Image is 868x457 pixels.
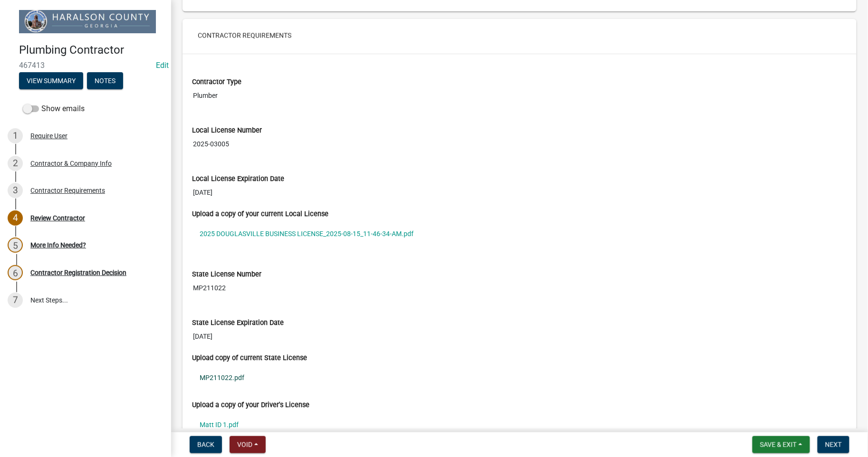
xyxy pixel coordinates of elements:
button: Notes [87,72,123,89]
div: 6 [8,265,23,280]
span: Void [237,441,252,448]
button: Void [230,436,266,453]
button: Next [818,436,849,453]
div: Contractor & Company Info [30,160,112,167]
div: More Info Needed? [30,242,86,248]
label: Upload copy of current State License [192,355,307,362]
div: 1 [8,128,23,143]
a: Matt ID 1.pdf [192,414,847,436]
a: 2025 DOUGLASVILLE BUSINESS LICENSE_2025-08-15_11-46-34-AM.pdf [192,223,847,245]
div: 5 [8,238,23,253]
span: 467413 [19,61,152,70]
label: State License Number [192,271,261,278]
span: Next [825,441,842,448]
div: 3 [8,183,23,198]
label: State License Expiration Date [192,320,284,326]
label: Local License Expiration Date [192,176,284,182]
label: Upload a copy of your current Local License [192,211,328,218]
img: Haralson County, Georgia [19,10,156,33]
button: Back [190,436,222,453]
label: Contractor Type [192,79,241,86]
span: Save & Exit [760,441,797,448]
wm-modal-confirm: Notes [87,77,123,85]
wm-modal-confirm: Edit Application Number [156,61,169,70]
div: 4 [8,210,23,226]
div: Contractor Registration Decision [30,269,126,276]
a: Edit [156,61,169,70]
h4: Plumbing Contractor [19,43,164,57]
div: Contractor Requirements [30,187,105,194]
label: Local License Number [192,127,262,134]
button: Contractor Requirements [190,27,299,44]
button: View Summary [19,72,83,89]
div: 2 [8,156,23,171]
label: Upload a copy of your Driver's License [192,402,309,409]
a: MP211022.pdf [192,367,847,389]
wm-modal-confirm: Summary [19,77,83,85]
div: Require User [30,133,68,139]
label: Show emails [23,103,85,114]
button: Save & Exit [752,436,810,453]
span: Back [197,441,214,448]
div: 7 [8,293,23,308]
div: Review Contractor [30,215,85,221]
